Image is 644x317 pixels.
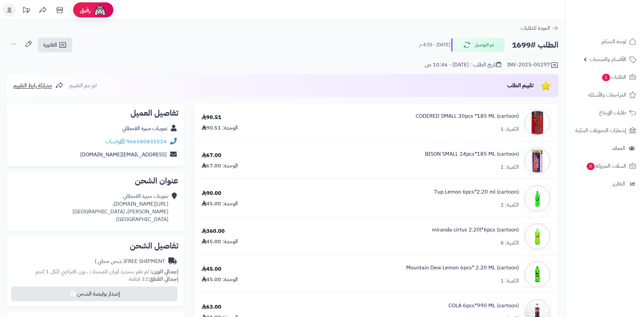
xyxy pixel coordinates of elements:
div: الكمية: 1 [500,163,519,171]
span: المراجعات والأسئلة [588,90,626,100]
span: لم يتم التقييم [69,82,97,90]
strong: إجمالي الوزن: [150,268,178,276]
img: 1747544486-c60db756-6ee7-44b0-a7d4-ec449800-90x90.jpg [524,223,550,250]
span: العودة للطلبات [521,24,550,32]
span: مشاركة رابط التقييم [13,82,52,90]
h2: عنوان الشحن [12,177,178,185]
a: طلبات الإرجاع [570,105,640,121]
div: 63.00 [202,303,221,311]
div: الكمية: 1 [500,125,519,133]
span: لوحة التحكم [601,37,626,46]
a: الفاتورة [38,38,72,52]
span: طلبات الإرجاع [599,108,626,117]
span: رفيق [80,6,91,14]
div: 45.00 [202,265,221,273]
div: 90.51 [202,114,221,121]
a: 7up Lemon 6pcs*2.20 ml (cartoon) [434,188,519,196]
a: تموينات منيرة القحطاني [122,124,167,133]
a: BISON SMALL 24pcs*185 ML (cartoon) [425,150,519,158]
span: السلات المتروكة [586,161,626,171]
a: miranda cirtus 2.20l*6pcs (cartoon) [432,226,519,234]
button: تم التوصيل [451,38,505,52]
div: تموينات منيرة القحطاني [URL][DOMAIN_NAME]، [PERSON_NAME]، [GEOGRAPHIC_DATA] [GEOGRAPHIC_DATA] [72,193,168,223]
span: تقييم الطلب [507,82,534,90]
a: المراجعات والأسئلة [570,87,640,103]
div: 360.00 [202,227,225,235]
div: الوحدة: 45.00 [202,200,238,208]
span: إشعارات التحويلات البنكية [575,126,626,135]
img: 1747541306-e6e5e2d5-9b67-463e-b81b-59a02ee4-90x90.jpg [524,185,550,212]
h2: تفاصيل الشحن [12,242,178,250]
div: الوحدة: 45.00 [202,276,238,283]
small: 32 قطعة [129,275,178,283]
a: CODERED SMALL 30pcs *185 ML (cartoon) [416,112,519,120]
a: COLA 6pcs*990 ML (cartoon) [448,302,519,310]
span: العملاء [612,144,625,153]
div: الكمية: 2 [500,201,519,209]
a: السلات المتروكة0 [570,158,640,174]
a: واتساب [105,138,125,146]
img: 1747588858-4d4c8b2f-7c20-467b-8c41-c5b54741-90x90.jpg [524,261,550,288]
div: INV-2025-00297 [507,61,558,69]
span: 0 [587,163,595,170]
span: التقارير [612,179,625,189]
div: الكمية: 1 [500,277,519,285]
div: تاريخ الطلب : [DATE] - 10:46 ص [425,61,501,69]
div: الوحدة: 45.00 [202,238,238,246]
div: 90.00 [202,190,221,197]
img: 1747537715-1819305c-a8d8-4bdb-ac29-5e435f18-90x90.jpg [524,147,550,174]
span: الأقسام والمنتجات [589,55,626,64]
div: الوحدة: 67.00 [202,162,238,170]
span: الفاتورة [43,41,57,49]
a: إشعارات التحويلات البنكية [570,122,640,139]
a: التقارير [570,176,640,192]
div: الكمية: 8 [500,239,519,247]
div: FREE SHIPMENT [95,258,165,265]
a: تحديثات المنصة [18,3,35,18]
img: 1747536337-61lY7EtfpmL._AC_SL1500-90x90.jpg [524,109,550,136]
a: العملاء [570,140,640,156]
span: ( شحن مجاني ) [95,257,125,265]
span: لم تقم بتحديد أوزان للمنتجات ، وزن افتراضي للكل 1 كجم [36,268,149,276]
a: العودة للطلبات [521,24,558,32]
a: Mountain Dew Lemon 6pcs* 2.20 ML (cartoon) [406,264,519,272]
span: 1 [602,74,610,81]
img: ai-face.png [93,3,107,17]
div: الوحدة: 90.51 [202,124,238,132]
button: إصدار بوليصة الشحن [11,286,177,301]
a: مشاركة رابط التقييم [13,82,63,90]
h2: تفاصيل العميل [12,109,178,117]
small: [DATE] - 4:55 م [419,42,450,48]
a: 966580831524 [126,138,167,146]
strong: إجمالي القطع: [148,275,178,283]
a: [EMAIL_ADDRESS][DOMAIN_NAME] [80,151,167,159]
span: الطلبات [601,72,626,82]
a: الطلبات1 [570,69,640,85]
div: 67.00 [202,152,221,159]
a: لوحة التحكم [570,34,640,50]
h2: الطلب #1699 [512,38,558,52]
